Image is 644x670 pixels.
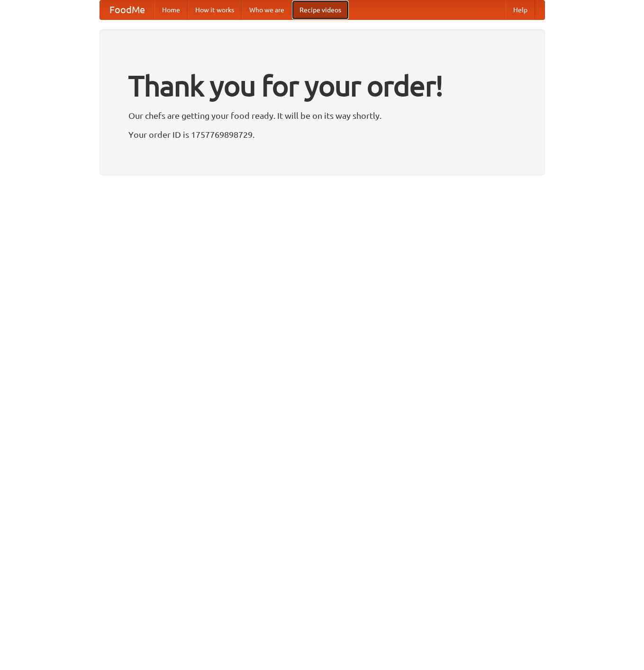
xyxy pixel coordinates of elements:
[100,0,154,19] a: FoodMe
[506,0,535,19] a: Help
[188,0,242,19] a: How it works
[128,108,516,123] p: Our chefs are getting your food ready. It will be on its way shortly.
[242,0,292,19] a: Who we are
[292,0,349,19] a: Recipe videos
[128,127,516,142] p: Your order ID is 1757769898729.
[128,63,516,108] h1: Thank you for your order!
[154,0,188,19] a: Home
